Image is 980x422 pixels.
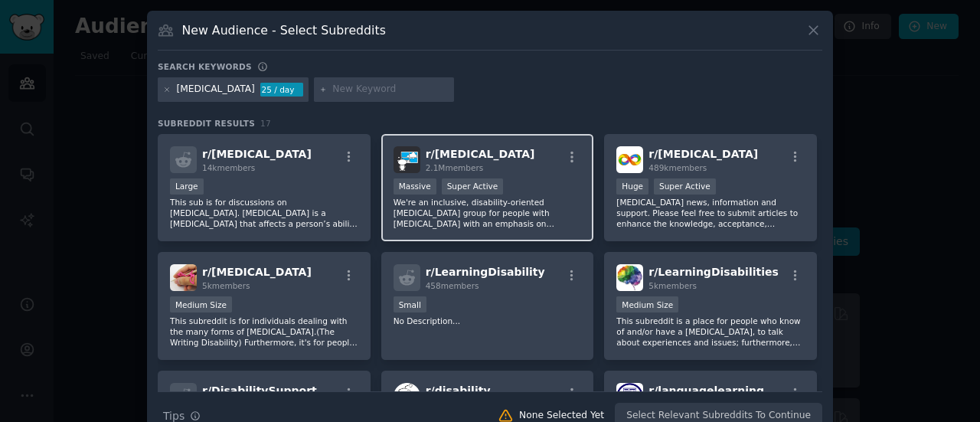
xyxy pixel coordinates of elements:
[426,384,491,397] span: r/ disability
[616,264,643,291] img: LearningDisabilities
[170,296,232,312] div: Medium Size
[202,266,312,278] span: r/ [MEDICAL_DATA]
[170,264,197,291] img: dysgraphia
[394,146,420,173] img: ADHD
[260,119,271,128] span: 17
[202,163,255,172] span: 14k members
[182,22,386,38] h3: New Audience - Select Subreddits
[648,163,707,172] span: 489k members
[158,118,255,129] span: Subreddit Results
[616,197,805,229] p: [MEDICAL_DATA] news, information and support. Please feel free to submit articles to enhance the ...
[332,83,449,97] input: New Keyword
[202,148,312,160] span: r/ [MEDICAL_DATA]
[394,197,582,229] p: We're an inclusive, disability-oriented [MEDICAL_DATA] group for people with [MEDICAL_DATA] with ...
[426,148,535,160] span: r/ [MEDICAL_DATA]
[394,296,426,312] div: Small
[170,197,358,229] p: This sub is for discussions on [MEDICAL_DATA]. [MEDICAL_DATA] is a [MEDICAL_DATA] that affects a ...
[616,316,805,348] p: This subreddit is a place for people who know of and/or have a [MEDICAL_DATA], to talk about expe...
[158,61,252,72] h3: Search keywords
[394,316,582,326] p: No Description...
[394,383,420,410] img: disability
[202,384,317,397] span: r/ DisabilitySupport
[616,383,643,410] img: languagelearning
[616,296,678,312] div: Medium Size
[616,178,648,195] div: Huge
[394,178,436,195] div: Massive
[202,281,250,290] span: 5k members
[648,281,697,290] span: 5k members
[426,266,545,278] span: r/ LearningDisability
[170,178,204,195] div: Large
[616,146,643,173] img: autism
[654,178,716,195] div: Super Active
[260,83,303,97] div: 25 / day
[648,148,758,160] span: r/ [MEDICAL_DATA]
[177,83,255,97] div: [MEDICAL_DATA]
[170,316,358,348] p: This subreddit is for individuals dealing with the many forms of [MEDICAL_DATA].(The Writing Disa...
[648,384,764,397] span: r/ languagelearning
[648,266,779,278] span: r/ LearningDisabilities
[426,281,479,290] span: 458 members
[426,163,484,172] span: 2.1M members
[442,178,504,195] div: Super Active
